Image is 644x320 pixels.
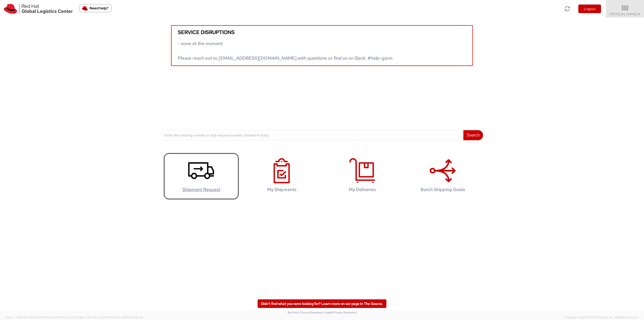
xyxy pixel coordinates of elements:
span: Server: 2025.18.0-4e47823f9d1 [6,315,77,319]
img: rh-logistics-00dfa346123c4ec078e1.svg [4,4,73,14]
a: My Deliveries [325,153,400,200]
a: | Agistix Privacy Statement [324,311,357,314]
a: Shipment Request [164,153,239,200]
a: Batch Shipping Guide [405,153,480,200]
h5: Service disruptions [178,29,466,35]
span: master, [DATE] 10:23:21 [47,315,77,319]
a: Didn't find what you were looking for? Learn more on our page in The Source. [258,299,386,308]
span: Client: 2025.18.0-0e69584 [77,315,143,319]
a: My Shipments [244,153,319,200]
button: Need help? [79,4,112,12]
h4: My Shipments [249,187,314,192]
h4: Batch Shipping Guide [410,187,475,192]
h4: My Deliveries [330,187,395,192]
button: Logout [578,5,601,13]
span: - none at the moment Please reach out to [EMAIL_ADDRESS][DOMAIN_NAME] with questions or find us o... [178,41,393,61]
a: Red Hat's Privacy Statement [288,311,323,314]
span: Copyright © [DATE]-[DATE] Agistix Inc., All Rights Reserved [564,315,638,319]
span: master, [DATE] 08:10:29 [112,315,143,319]
input: Enter the tracking number or ship request number (at least 4 chars) [161,130,464,140]
button: Search [463,130,483,140]
span: ▼ [638,12,641,16]
span: [PERSON_NAME] [609,12,641,16]
a: Service disruptions - none at the moment Please reach out to [EMAIL_ADDRESS][DOMAIN_NAME] with qu... [171,25,473,66]
h4: Shipment Request [169,187,234,192]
